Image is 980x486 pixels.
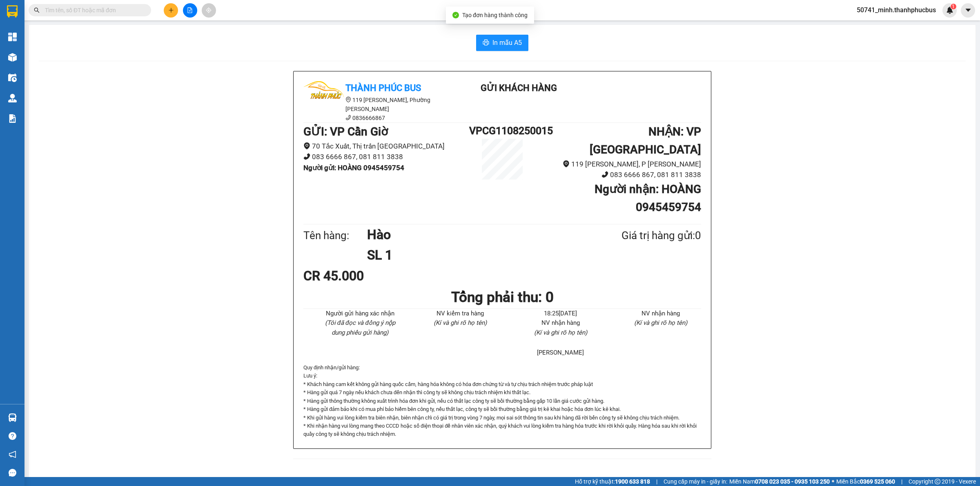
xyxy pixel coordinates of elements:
span: environment [563,160,570,167]
li: 18:25[DATE] [520,309,601,319]
p: * Hàng gửi thông thường không xuất trình hóa đơn khi gửi, nếu có thất lạc công ty sẽ bồi thường b... [303,397,701,405]
span: 50741_minh.thanhphucbus [850,5,942,15]
b: Gửi khách hàng [481,83,557,93]
span: caret-down [964,7,972,14]
h1: SL 1 [367,245,582,265]
span: Tạo đơn hàng thành công [462,12,528,18]
span: | [901,477,902,486]
img: warehouse-icon [8,413,17,422]
span: search [34,7,40,13]
span: Hỗ trợ kỹ thuật: [575,477,650,486]
li: [PERSON_NAME] [520,348,601,358]
p: * Hàng gửi quá 7 ngày nếu khách chưa đến nhận thì công ty sẽ không chịu trách nhiệm khi thất lạc. [303,388,701,397]
p: * Khi nhận hàng vui lòng mang theo CCCD hoặc số điện thoại để nhân viên xác nhận, quý khách vui l... [303,422,701,439]
span: plus [168,7,174,13]
img: warehouse-icon [8,94,17,102]
li: 083 6666 867, 081 811 3838 [535,169,701,180]
span: file-add [187,7,193,13]
strong: 0369 525 060 [860,478,895,485]
span: environment [303,142,310,149]
strong: 1900 633 818 [615,478,650,485]
img: dashboard-icon [8,33,17,41]
p: Lưu ý: [303,372,701,380]
i: (Tôi đã đọc và đồng ý nộp dung phiếu gửi hàng) [325,319,395,336]
img: solution-icon [8,114,17,123]
button: caret-down [961,3,975,18]
b: Thành Phúc Bus [345,83,421,93]
h1: Tổng phải thu: 0 [303,286,701,308]
span: Cung cấp máy in - giấy in: [664,477,727,486]
sup: 1 [951,4,956,9]
span: printer [483,39,489,47]
button: printerIn mẫu A5 [476,35,528,51]
b: GỬI : VP Cần Giờ [303,125,388,138]
li: NV nhận hàng [520,318,601,328]
button: plus [164,3,178,18]
b: Thành Phúc Bus [10,53,41,91]
li: Người gửi hàng xác nhận [320,309,401,319]
button: aim [202,3,216,18]
span: phone [345,115,351,120]
span: phone [601,171,608,178]
li: 0836666867 [303,113,450,122]
span: aim [206,7,212,13]
div: Giá trị hàng gửi: 0 [582,227,701,244]
div: Tên hàng: [303,227,367,244]
span: phone [303,153,310,160]
span: Miền Nam [729,477,830,486]
span: check-circle [452,12,459,18]
i: (Kí và ghi rõ họ tên) [634,319,687,326]
span: message [9,469,16,477]
div: CR 45.000 [303,266,434,286]
span: environment [345,97,351,102]
b: Người nhận : HOÀNG 0945459754 [595,182,701,214]
div: Quy định nhận/gửi hàng : [303,364,701,439]
img: warehouse-icon [8,73,17,82]
li: NV kiểm tra hàng [420,309,501,319]
p: * Khi gửi hàng vui lòng kiểm tra biên nhận, biên nhận chỉ có giá trị trong vòng 7 ngày, mọi sai s... [303,414,701,422]
span: copyright [935,479,940,484]
b: Người gửi : HOÀNG 0945459754 [303,164,404,172]
span: question-circle [9,432,16,440]
span: 1 [952,4,955,9]
b: Gửi khách hàng [50,12,81,50]
strong: 0708 023 035 - 0935 103 250 [755,478,830,485]
span: Miền Bắc [836,477,895,486]
p: * Hàng gửi đảm bảo khi có mua phí bảo hiểm bên công ty, nếu thất lạc, công ty sẽ bồi thường bằng ... [303,405,701,413]
h1: VPCG1108250015 [469,123,535,139]
li: 083 6666 867, 081 811 3838 [303,151,469,162]
span: | [656,477,657,486]
img: logo-vxr [7,5,18,18]
h1: Hào [367,224,582,245]
button: file-add [183,3,197,18]
img: icon-new-feature [946,7,953,14]
li: 119 [PERSON_NAME], Phường [PERSON_NAME] [303,95,450,113]
span: ⚪️ [832,480,834,483]
img: logo.jpg [303,81,344,122]
p: * Khách hàng cam kết không gửi hàng quốc cấm, hàng hóa không có hóa đơn chứng từ và tự chịu trách... [303,380,701,388]
li: 70 Tắc Xuất, Thị trấn [GEOGRAPHIC_DATA] [303,141,469,152]
span: In mẫu A5 [492,38,522,48]
input: Tìm tên, số ĐT hoặc mã đơn [45,6,141,15]
li: NV nhận hàng [621,309,702,319]
i: (Kí và ghi rõ họ tên) [434,319,487,326]
b: NHẬN : VP [GEOGRAPHIC_DATA] [590,125,701,156]
span: notification [9,450,16,458]
i: (Kí và ghi rõ họ tên) [534,329,587,336]
li: 119 [PERSON_NAME], P [PERSON_NAME] [535,159,701,170]
img: warehouse-icon [8,53,17,62]
img: logo.jpg [10,10,51,51]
